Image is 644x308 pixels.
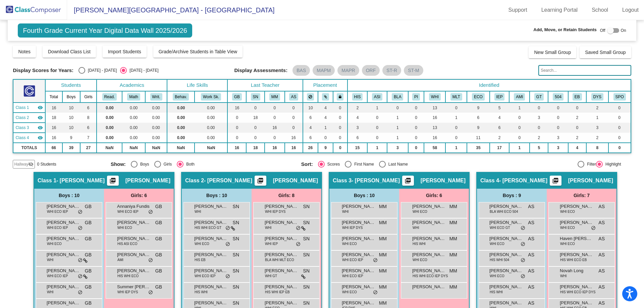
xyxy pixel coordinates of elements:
span: - [PERSON_NAME] [499,177,547,184]
td: 0 [333,113,347,123]
mat-chip: MAPM [313,65,335,76]
td: 1 [387,123,408,133]
button: New Small Group [529,46,576,58]
td: 4 [347,113,367,123]
td: 0 [445,103,467,113]
th: Grace Burkett [227,91,246,103]
td: 9 [62,133,80,143]
th: Total [45,91,62,103]
span: - [PERSON_NAME] [204,177,252,184]
td: 0 [548,123,568,133]
td: 0 [285,103,303,113]
span: - [PERSON_NAME] [352,177,400,184]
th: 504 Plan [548,91,568,103]
span: Add, Move, or Retain Students [533,26,597,33]
a: Logout [617,5,644,15]
mat-icon: picture_as_pdf [109,177,117,187]
td: 6 [467,113,490,123]
td: 6 [490,123,509,133]
button: Print Students Details [255,176,266,186]
td: 0 [445,123,467,133]
div: Girls: 6 [104,189,174,202]
td: 6 [80,123,97,133]
span: Download Class List [48,49,91,54]
button: Writ. [150,93,162,101]
button: 504 [553,93,563,101]
td: 0.00 [97,133,122,143]
button: MM [269,93,280,101]
th: Academics [97,79,167,91]
td: 0.00 [145,133,167,143]
td: 16 [285,133,303,143]
th: American Indian [509,91,530,103]
button: AMI [514,93,525,101]
span: GB [155,203,162,210]
td: 16 [45,103,62,113]
td: 0 [608,103,631,113]
td: 0 [333,123,347,133]
td: NaN [167,143,195,153]
span: [PERSON_NAME] [273,177,318,184]
td: 13 [424,103,445,113]
td: 16 [45,133,62,143]
td: 3 [347,123,367,133]
div: Girls: 6 [399,189,469,202]
td: 13 [424,123,445,133]
span: [PERSON_NAME] [421,177,466,184]
th: Girls [80,91,97,103]
td: 0 [568,123,586,133]
td: 0 [509,123,530,133]
mat-radio-group: Select an option [111,161,296,168]
div: First Name [352,161,374,167]
td: 2 [568,113,586,123]
span: Annaniya Fundis [117,203,151,210]
mat-icon: picture_as_pdf [404,177,412,187]
td: 6 [303,133,318,143]
button: EB [573,93,582,101]
th: White [424,91,445,103]
div: Filter [584,161,596,167]
th: Boys [62,91,80,103]
td: 0.00 [145,113,167,123]
mat-icon: picture_as_pdf [551,177,559,187]
td: 0 [246,123,265,133]
span: Class 1 [38,177,56,184]
td: 6 [80,103,97,113]
td: 0.00 [145,123,167,133]
td: 0 [265,103,284,113]
button: Grade/Archive Students in Table View [153,46,243,58]
td: 5 [530,143,548,153]
button: IEP [494,93,505,101]
td: NaN [195,143,227,153]
button: HIS [352,93,363,101]
td: 0 [408,143,424,153]
td: 9 [467,103,490,113]
th: Placement [303,79,347,91]
span: [PERSON_NAME][GEOGRAPHIC_DATA] - [GEOGRAPHIC_DATA] [67,5,275,15]
button: Saved Small Group [580,46,631,58]
span: Off [600,27,605,34]
span: 0 Students [37,161,56,167]
span: Class 3 [333,177,352,184]
td: 5 [490,103,509,113]
td: 0.00 [122,113,145,123]
span: MM [379,203,387,210]
button: Work Sk. [201,93,221,101]
td: 0 [548,113,568,123]
td: 0.00 [195,113,227,123]
mat-icon: visibility [38,135,43,140]
td: 6 [347,133,367,143]
td: 0 [333,103,347,113]
th: Dyslexia Services [586,91,608,103]
th: Students [45,79,97,91]
td: 16 [45,123,62,133]
td: 1 [387,133,408,143]
th: Keep away students [303,91,318,103]
button: PI [412,93,420,101]
span: Show: [111,161,126,167]
td: NaN [97,143,122,153]
th: Sarah Nichols [246,91,265,103]
td: 0 [227,133,246,143]
td: 9 [467,123,490,133]
td: 2 [530,133,548,143]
